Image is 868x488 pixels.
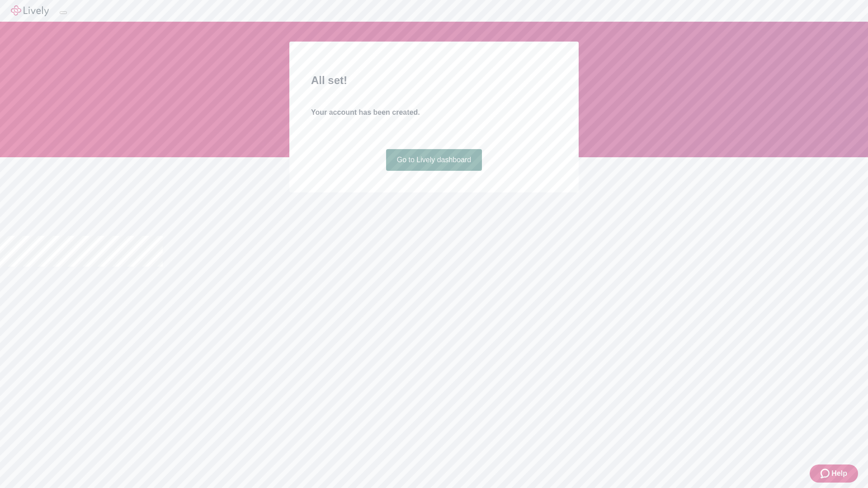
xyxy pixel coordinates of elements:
[386,149,482,171] a: Go to Lively dashboard
[11,5,49,16] img: Lively
[311,107,557,118] h4: Your account has been created.
[60,11,67,14] button: Log out
[831,468,847,479] span: Help
[810,465,858,483] button: Zendesk support iconHelp
[821,468,831,479] svg: Zendesk support icon
[311,72,557,89] h2: All set!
